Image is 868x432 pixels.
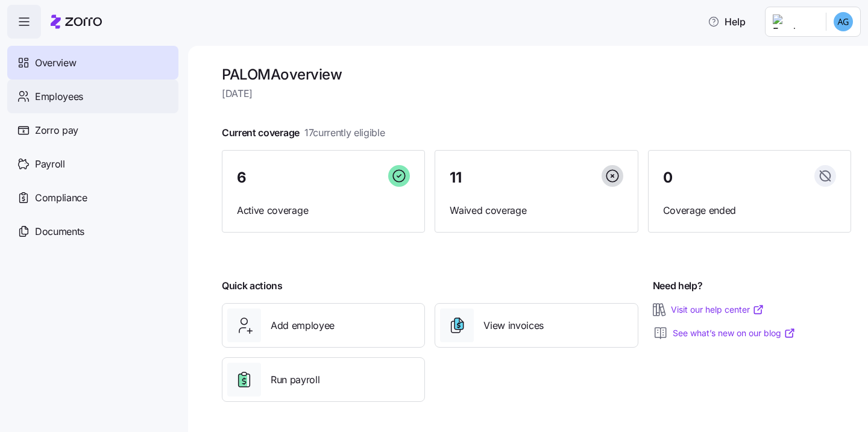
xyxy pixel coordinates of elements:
[708,14,746,29] span: Help
[222,86,851,101] span: [DATE]
[222,278,283,293] span: Quick actions
[450,171,461,185] span: 11
[237,171,247,185] span: 6
[271,318,335,333] span: Add employee
[237,203,410,218] span: Active coverage
[35,190,87,205] span: Compliance
[698,10,755,34] button: Help
[222,65,851,84] h1: PALOMA overview
[673,327,796,339] a: See what’s new on our blog
[7,113,178,147] a: Zorro pay
[271,372,319,387] span: Run payroll
[222,125,385,140] span: Current coverage
[304,125,385,140] span: 17 currently eligible
[7,181,178,214] a: Compliance
[35,55,76,70] span: Overview
[35,123,78,138] span: Zorro pay
[7,46,178,80] a: Overview
[35,157,65,172] span: Payroll
[483,318,544,333] span: View invoices
[450,203,623,218] span: Waived coverage
[773,14,816,29] img: Employer logo
[7,147,178,181] a: Payroll
[663,203,836,218] span: Coverage ended
[663,171,673,185] span: 0
[35,89,83,104] span: Employees
[7,80,178,113] a: Employees
[35,224,84,239] span: Documents
[653,278,703,293] span: Need help?
[834,12,853,31] img: ab357638f56407c107a67b33a4c64ce2
[7,214,178,248] a: Documents
[671,304,764,316] a: Visit our help center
